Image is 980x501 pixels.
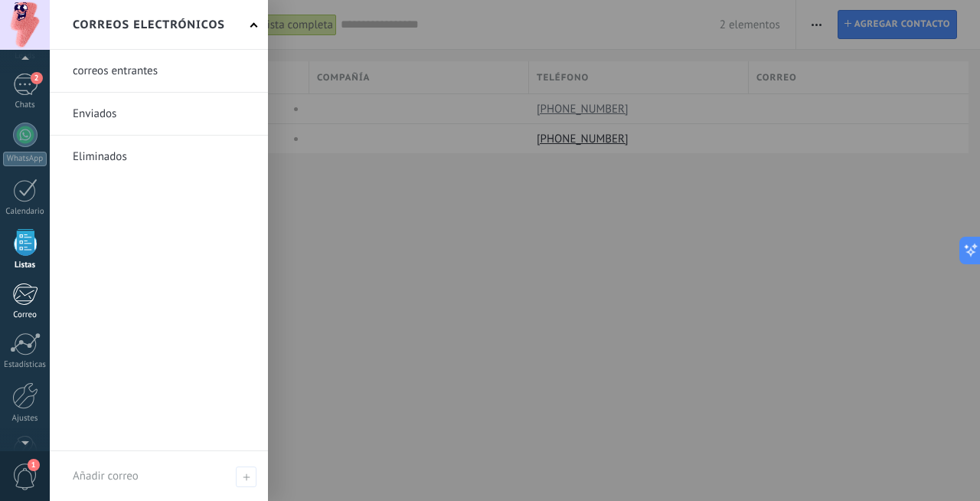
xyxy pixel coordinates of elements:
span: 1 [28,459,40,471]
div: Correo [3,310,47,320]
div: Listas [3,260,47,270]
li: Enviados [50,93,268,136]
div: WhatsApp [3,152,47,166]
span: Añadir correo [236,467,256,487]
div: Estadísticas [3,360,47,370]
span: 2 [31,72,43,84]
div: Ajustes [3,414,47,424]
div: Calendario [3,207,47,217]
li: Eliminados [50,136,268,178]
li: correos entrantes [50,50,268,93]
span: Añadir correo [73,469,139,483]
h2: Correos electrónicos [73,1,225,49]
div: Chats [3,100,47,110]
